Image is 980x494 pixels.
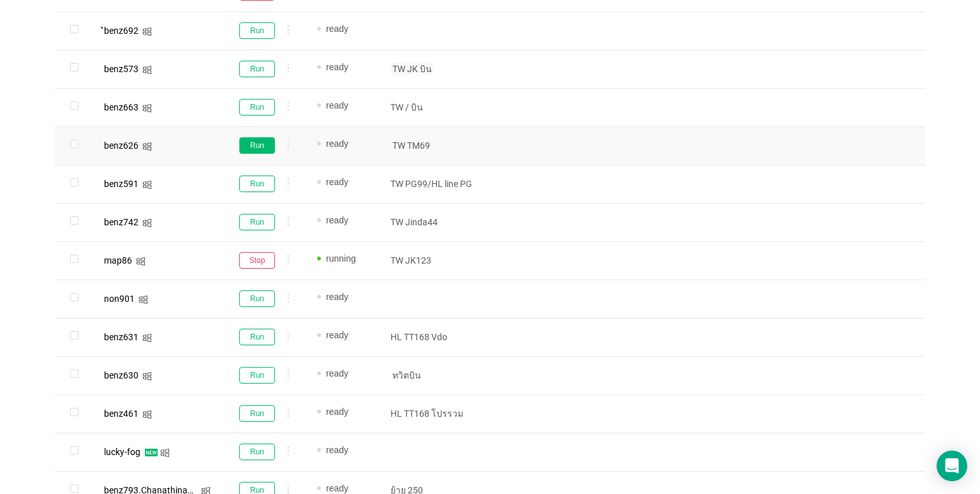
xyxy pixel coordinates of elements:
[937,451,967,481] div: Open Intercom Messenger
[239,137,275,154] button: Run
[390,407,484,420] p: HL TT168 โปรรวม
[390,254,484,267] p: TW JK123
[138,295,148,304] i: icon: windows
[239,252,275,269] button: Stop
[239,214,275,230] button: Run
[326,483,348,493] span: ready
[390,369,423,382] span: ทวิตบิน
[104,141,138,150] div: benz626
[142,218,152,228] i: icon: windows
[239,22,275,39] button: Run
[104,333,138,341] div: benz631
[142,27,152,36] i: icon: windows
[104,26,138,35] div: ิbenz692
[390,331,484,343] p: HL TT168 Vdo
[142,180,152,190] i: icon: windows
[390,177,484,190] p: TW PG99/HL line PG
[104,409,138,418] div: benz461
[326,138,348,149] span: ready
[239,329,275,345] button: Run
[160,448,170,458] i: icon: windows
[326,407,348,417] span: ready
[142,65,152,75] i: icon: windows
[326,368,348,378] span: ready
[104,371,138,380] div: benz630
[142,371,152,381] i: icon: windows
[142,103,152,113] i: icon: windows
[142,410,152,419] i: icon: windows
[326,177,348,187] span: ready
[390,101,484,114] p: TW / บิน
[104,179,138,188] div: benz591
[239,176,275,192] button: Run
[142,142,152,151] i: icon: windows
[239,367,275,384] button: Run
[104,447,140,456] div: lucky-fog
[239,290,275,307] button: Run
[104,294,135,303] div: non901
[239,405,275,422] button: Run
[104,218,138,227] div: benz742
[390,63,434,75] span: TW JK บิน
[390,139,432,152] span: TW TM69
[326,292,348,302] span: ready
[239,61,275,77] button: Run
[326,445,348,455] span: ready
[104,103,138,112] div: benz663
[104,256,132,265] div: map86
[326,253,356,264] span: running
[142,333,152,343] i: icon: windows
[239,99,275,116] button: Run
[136,257,145,266] i: icon: windows
[239,444,275,460] button: Run
[326,62,348,72] span: ready
[390,216,484,228] p: TW Jinda44
[326,215,348,225] span: ready
[326,24,348,34] span: ready
[326,100,348,110] span: ready
[326,330,348,340] span: ready
[104,64,138,73] div: benz573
